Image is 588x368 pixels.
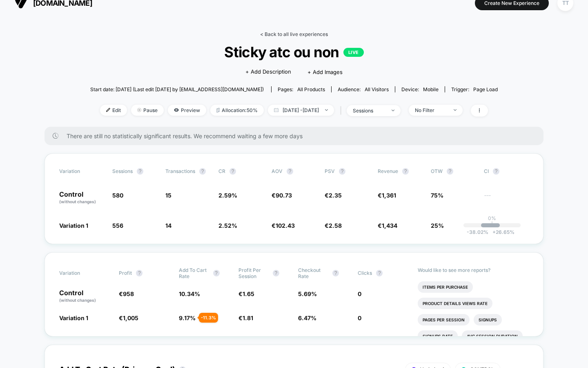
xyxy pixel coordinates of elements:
span: € [238,314,253,321]
button: ? [402,168,409,175]
p: Control [59,289,111,303]
img: edit [106,108,110,112]
span: 5.69 % [298,290,317,297]
span: Start date: [DATE] (Last edit [DATE] by [EMAIL_ADDRESS][DOMAIN_NAME]) [90,86,264,92]
span: + [492,229,496,235]
button: ? [493,168,499,175]
p: Control [59,191,104,205]
img: rebalance [216,108,220,112]
span: AOV [272,168,283,174]
span: 6.47 % [298,314,316,321]
span: Sessions [112,168,133,174]
span: Variation 1 [59,314,88,321]
a: < Back to all live experiences [260,31,328,37]
span: Variation [59,267,104,279]
span: 1.81 [243,314,253,321]
p: LIVE [343,48,364,57]
button: ? [213,270,220,276]
span: Page Load [473,86,498,92]
span: Sticky atc ou non [111,43,477,61]
li: Pages Per Session [418,314,470,325]
span: 1.65 [243,290,254,297]
span: Allocation: 50% [210,105,264,116]
span: 0 [358,290,361,297]
span: € [378,222,397,229]
span: [DATE] - [DATE] [268,105,334,116]
span: Clicks [358,270,372,276]
span: 1,434 [382,222,397,229]
span: Add To Cart Rate [179,267,209,279]
span: Variation [59,168,104,175]
span: € [325,192,342,199]
span: | [338,105,347,117]
span: 10.34 % [179,290,200,297]
img: end [137,108,141,112]
span: Pause [131,105,164,116]
img: end [392,110,394,111]
span: 2.35 [329,192,342,199]
span: All Visitors [365,86,389,92]
div: sessions [353,108,385,114]
button: ? [339,168,345,175]
span: € [272,192,292,199]
div: Pages: [278,86,325,92]
span: CR [218,168,225,174]
span: + Add Description [245,68,291,76]
span: (without changes) [59,298,96,303]
span: 102.43 [276,222,295,229]
span: There are still no statistically significant results. We recommend waiting a few more days [67,132,527,139]
p: | [491,221,493,227]
span: Revenue [378,168,398,174]
span: 14 [165,222,171,229]
span: 580 [112,192,123,199]
button: ? [287,168,293,175]
span: 1,361 [382,192,396,199]
button: ? [447,168,453,175]
span: € [119,314,138,321]
button: ? [136,270,143,276]
button: ? [137,168,143,175]
span: Checkout Rate [298,267,328,279]
span: OTW [431,168,476,175]
span: 2.52 % [218,222,237,229]
span: Profit [119,270,132,276]
span: 9.17 % [179,314,196,321]
span: 90.73 [276,192,292,199]
span: € [272,222,295,229]
button: ? [376,270,383,276]
div: Trigger: [451,86,498,92]
span: --- [484,193,529,205]
span: Device: [395,86,445,92]
span: € [238,290,254,297]
span: Profit Per Session [238,267,269,279]
button: ? [229,168,236,175]
img: end [454,109,457,111]
li: Product Details Views Rate [418,298,492,309]
img: end [325,109,328,111]
span: 2.58 [329,222,342,229]
span: 556 [112,222,123,229]
div: - 11.3 % [199,313,218,323]
span: Edit [100,105,127,116]
span: € [119,290,134,297]
span: PSV [325,168,335,174]
span: 1,005 [123,314,138,321]
button: ? [273,270,279,276]
span: -38.02 % [467,229,488,235]
span: 2.59 % [218,192,237,199]
li: Signups [474,314,502,325]
span: 15 [165,192,171,199]
li: Items Per Purchase [418,281,473,293]
span: Transactions [165,168,195,174]
span: 75% [431,192,443,199]
span: 25% [431,222,444,229]
p: 0% [488,215,496,221]
button: ? [199,168,206,175]
span: CI [484,168,529,175]
span: all products [297,86,325,92]
span: 0 [358,314,361,321]
span: (without changes) [59,199,96,204]
span: € [325,222,342,229]
span: Preview [168,105,206,116]
button: ? [332,270,339,276]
